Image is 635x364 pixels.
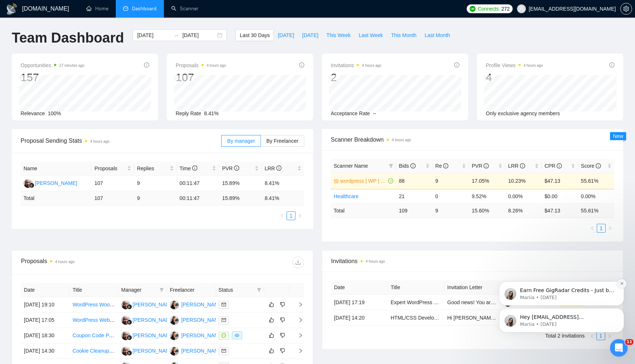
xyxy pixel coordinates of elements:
td: 107 [92,176,134,191]
th: Invitation Letter [444,280,501,295]
td: $0.00 [542,189,578,203]
span: dislike [280,332,285,338]
span: like [269,332,274,338]
time: 27 minutes ago [59,63,84,68]
td: 21 [396,189,433,203]
button: download [292,256,304,268]
span: Scanner Name [334,163,368,169]
span: Re [435,163,449,169]
td: 9.52% [469,189,505,203]
span: right [292,333,303,338]
td: 15.89 % [219,191,262,205]
a: searchScanner [171,6,198,12]
span: This Week [326,31,351,39]
a: wordpress | WP | "Wocommerce" [340,177,387,185]
span: check-circle [388,178,393,183]
span: LRR [265,165,281,171]
h1: Team Dashboard [12,29,124,47]
td: Total [331,203,396,218]
span: mail [222,318,226,322]
span: dislike [280,302,285,307]
span: Score [581,163,601,169]
img: OS [170,346,179,356]
td: 9 [134,191,177,205]
span: Invitations [331,61,381,70]
div: [PERSON_NAME] [133,301,175,309]
a: 1 [597,224,605,232]
input: End date [182,31,216,39]
td: [DATE] 17:05 [21,313,69,328]
span: Bids [399,163,416,169]
img: gigradar-bm.png [127,350,132,356]
button: right [606,224,614,233]
td: $47.13 [542,173,578,189]
img: gigradar-bm.png [127,335,132,340]
td: 9 [433,173,469,189]
button: Last 30 Days [236,29,274,41]
span: info-circle [192,165,197,171]
th: Title [69,283,118,297]
span: right [292,317,303,323]
span: swap-right [173,32,179,38]
span: 100% [48,110,61,116]
span: Scanner Breakdown [331,135,614,144]
a: Expert WordPress Developer Needed for High-Performance SaaS Site [391,299,552,305]
button: Last Month [420,29,454,41]
span: like [269,302,274,307]
span: mail [222,349,226,353]
span: This Month [391,31,416,39]
td: [DATE] 19:10 [21,297,69,313]
span: crown [334,178,339,183]
span: Replies [137,164,168,172]
a: HTML/CSS Developer for AI Presentation Templates [391,315,510,321]
div: [PERSON_NAME] [133,331,175,339]
img: gigradar-bm.png [127,320,132,325]
span: right [292,348,303,353]
span: Opportunities [21,61,85,70]
span: Connects: [478,5,500,13]
td: 9 [134,176,177,191]
div: [PERSON_NAME] [181,347,223,355]
th: Proposals [92,161,134,176]
a: OS[PERSON_NAME] [170,332,223,338]
td: 15.60 % [469,203,505,218]
div: [PERSON_NAME] [181,316,223,324]
div: 107 [176,70,226,84]
button: This Month [387,29,420,41]
span: info-circle [144,62,149,68]
input: Start date [137,31,171,39]
span: mail [222,302,226,307]
button: dislike [278,316,287,324]
span: New [613,133,623,139]
td: 55.61% [578,173,614,189]
img: logo [6,3,18,15]
iframe: Intercom live chat [610,339,628,357]
span: Profile Views [486,61,543,70]
time: 4 hours ago [207,63,226,68]
span: Last 30 Days [240,31,270,39]
span: [DATE] [278,31,294,39]
time: 4 hours ago [366,259,385,263]
span: Last Month [424,31,450,39]
div: 157 [21,70,85,84]
span: Relevance [21,110,45,116]
div: 2 [331,70,381,84]
th: Date [331,280,388,295]
span: info-circle [443,163,448,168]
span: 11 [625,339,634,345]
button: like [267,346,276,355]
td: 55.61 % [578,203,614,218]
td: 0 [433,189,469,203]
th: Replies [134,161,177,176]
td: WordPress Website Update for Online Sales [69,313,118,328]
span: dashboard [123,6,128,11]
time: 4 hours ago [90,139,110,143]
span: Manager [121,286,157,294]
a: OS[PERSON_NAME] [170,347,223,353]
span: info-circle [276,165,281,171]
td: HTML/CSS Developer for AI Presentation Templates [388,310,444,325]
a: OS[PERSON_NAME] [170,301,223,307]
span: info-circle [596,163,601,168]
